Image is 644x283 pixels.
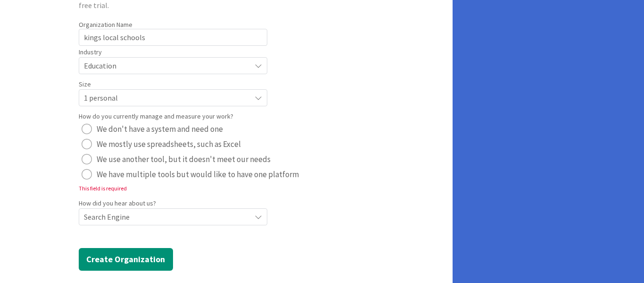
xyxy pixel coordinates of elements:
[79,152,273,167] button: We use another tool, but it doesn't meet our needs
[97,122,223,136] span: We don't have a system and need one
[79,185,127,192] span: This field is required
[79,47,102,57] label: Industry
[79,198,156,208] label: How did you hear about us?
[97,167,299,181] span: We have multiple tools but would like to have one platform
[79,137,244,152] button: We mostly use spreadsheets, such as Excel
[79,20,132,29] label: Organization Name
[84,210,246,223] span: Search Engine
[97,152,271,166] span: We use another tool, but it doesn't meet our needs
[84,59,246,72] span: Education
[79,79,91,89] label: Size
[79,111,233,121] label: How do you currently manage and measure your work?
[97,137,241,151] span: We mostly use spreadsheets, such as Excel
[79,167,302,182] button: We have multiple tools but would like to have one platform
[84,91,246,104] span: 1 personal
[79,121,226,137] button: We don't have a system and need one
[79,248,173,271] button: Create Organization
